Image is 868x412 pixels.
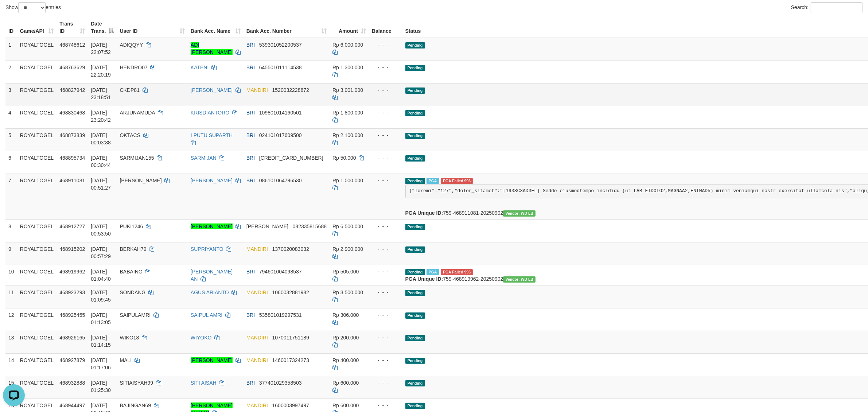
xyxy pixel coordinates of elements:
td: 5 [5,128,17,151]
span: Rp 50.000 [332,155,356,161]
span: Copy 1370020083032 to clipboard [272,246,309,252]
a: SARMIJAN [191,155,217,161]
a: KRISDIANTORO [191,110,229,116]
th: Bank Acc. Number: activate to sort column ascending [244,17,330,38]
span: 468944497 [59,403,85,408]
a: [PERSON_NAME] [191,224,233,229]
span: Pending [405,358,425,364]
td: 1 [5,38,17,61]
div: - - - [372,402,400,409]
span: BRI [246,132,255,138]
span: Pending [405,246,425,253]
th: Game/API: activate to sort column ascending [17,17,57,38]
span: Rp 505.000 [332,269,359,275]
span: [DATE] 01:17:06 [91,357,111,370]
div: - - - [372,132,400,139]
span: Marked by azaksrroyal [427,178,439,184]
span: BRI [246,269,255,275]
span: 468763629 [59,65,85,70]
td: ROYALTOGEL [17,242,57,265]
span: 468827942 [59,87,85,93]
a: SUPRIYANTO [191,246,223,252]
select: Showentries [18,2,46,13]
td: ROYALTOGEL [17,83,57,106]
a: ADI [PERSON_NAME] [191,42,233,55]
span: Rp 1.800.000 [332,110,363,116]
td: ROYALTOGEL [17,106,57,128]
div: - - - [372,268,400,275]
span: BAJINGAN69 [120,403,151,408]
td: ROYALTOGEL [17,128,57,151]
span: Copy 539301052200537 to clipboard [259,42,302,48]
span: [PERSON_NAME] [120,178,162,183]
span: SAIPULAMRI [120,312,151,318]
a: [PERSON_NAME] [191,87,233,93]
label: Search: [791,2,863,13]
span: MALI [120,357,132,363]
span: 468932888 [59,380,85,386]
span: Copy 1070011751189 to clipboard [272,335,309,341]
th: Amount: activate to sort column ascending [330,17,369,38]
span: [DATE] 22:07:52 [91,42,111,55]
span: Rp 1.000.000 [332,178,363,183]
td: 9 [5,242,17,265]
td: ROYALTOGEL [17,174,57,220]
span: [DATE] 01:13:05 [91,312,111,325]
span: 468830468 [59,110,85,116]
span: Copy 082335815688 to clipboard [293,224,327,229]
span: Copy 535801019297531 to clipboard [259,312,302,318]
div: - - - [372,86,400,94]
span: Rp 2.900.000 [332,246,363,252]
span: OKTACS [120,132,141,138]
a: [PERSON_NAME] AN [191,269,233,282]
span: Copy 1600003997497 to clipboard [272,403,309,408]
span: Rp 1.300.000 [332,65,363,70]
div: - - - [372,177,400,184]
span: BRI [246,65,255,70]
span: ARJUNAMUDA [120,110,155,116]
span: Pending [405,88,425,94]
span: [DATE] 00:30:44 [91,155,111,168]
th: User ID: activate to sort column ascending [117,17,188,38]
span: [DATE] 01:09:45 [91,289,111,303]
span: PGA Error [441,178,473,184]
span: Rp 600.000 [332,403,359,408]
a: [PERSON_NAME] [191,357,233,363]
span: BRI [246,312,255,318]
span: Rp 2.100.000 [332,132,363,138]
span: MANDIRI [246,289,268,295]
span: 468926165 [59,335,85,341]
td: ROYALTOGEL [17,331,57,354]
span: Pending [405,65,425,71]
div: - - - [372,289,400,296]
div: - - - [372,245,400,253]
span: [DATE] 01:25:30 [91,380,111,393]
span: [DATE] 23:18:51 [91,87,111,100]
span: MANDIRI [246,357,268,363]
span: Pending [405,290,425,296]
span: BRI [246,178,255,183]
td: 6 [5,151,17,174]
span: [DATE] 23:20:42 [91,110,111,123]
span: 468925455 [59,312,85,318]
span: [DATE] 00:51:27 [91,178,111,191]
span: [DATE] 00:03:38 [91,132,111,145]
td: 10 [5,265,17,286]
div: - - - [372,311,400,319]
span: BRI [246,42,255,48]
span: BRI [246,155,255,161]
span: Pending [405,380,425,386]
td: ROYALTOGEL [17,265,57,286]
span: Copy 111701022800501 to clipboard [259,155,323,161]
span: SITIAISYAH99 [120,380,153,386]
span: 468919962 [59,269,85,275]
td: 14 [5,354,17,376]
th: ID [5,17,17,38]
span: BRI [246,380,255,386]
span: Rp 306.000 [332,312,359,318]
div: - - - [372,41,400,48]
a: [PERSON_NAME] [191,178,233,183]
span: MANDIRI [246,335,268,341]
span: Vendor URL: https://dashboard.q2checkout.com/secure [503,210,536,217]
td: ROYALTOGEL [17,354,57,376]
